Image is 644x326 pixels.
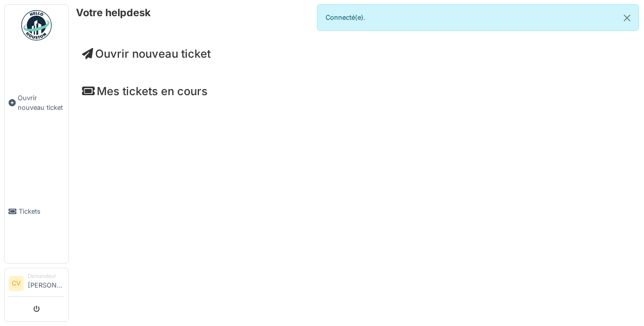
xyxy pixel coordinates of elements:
a: Ouvrir nouveau ticket [5,46,68,159]
span: Tickets [19,207,64,216]
h6: Votre helpdesk [76,7,151,19]
h4: Mes tickets en cours [82,85,631,98]
a: Tickets [5,159,68,263]
span: Ouvrir nouveau ticket [18,93,64,112]
button: Close [616,5,638,31]
a: Ouvrir nouveau ticket [82,47,211,60]
div: Connecté(e). [317,4,639,31]
div: Demandeur [28,272,64,280]
img: Badge_color-CXgf-gQk.svg [21,10,52,40]
li: [PERSON_NAME] [28,272,64,294]
a: CV Demandeur[PERSON_NAME] [9,272,64,297]
li: CV [9,276,24,291]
